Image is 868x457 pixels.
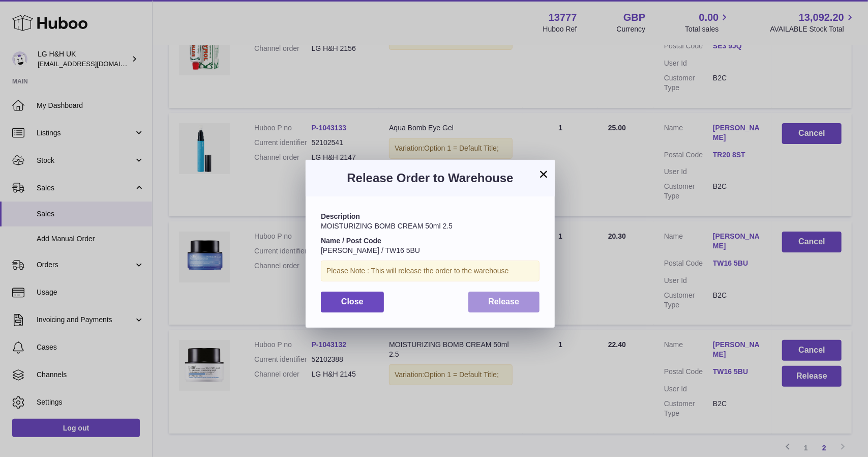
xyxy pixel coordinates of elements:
[321,212,360,220] strong: Description
[468,292,540,312] button: Release
[321,246,420,254] span: [PERSON_NAME] / TW16 5BU
[321,222,453,230] span: MOISTURIZING BOMB CREAM 50ml 2.5
[537,168,550,180] button: ×
[341,297,364,306] span: Close
[321,237,381,245] strong: Name / Post Code
[321,261,540,281] div: Please Note : This will release the order to the warehouse
[321,292,384,312] button: Close
[321,170,540,186] h3: Release Order to Warehouse
[489,297,520,306] span: Release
